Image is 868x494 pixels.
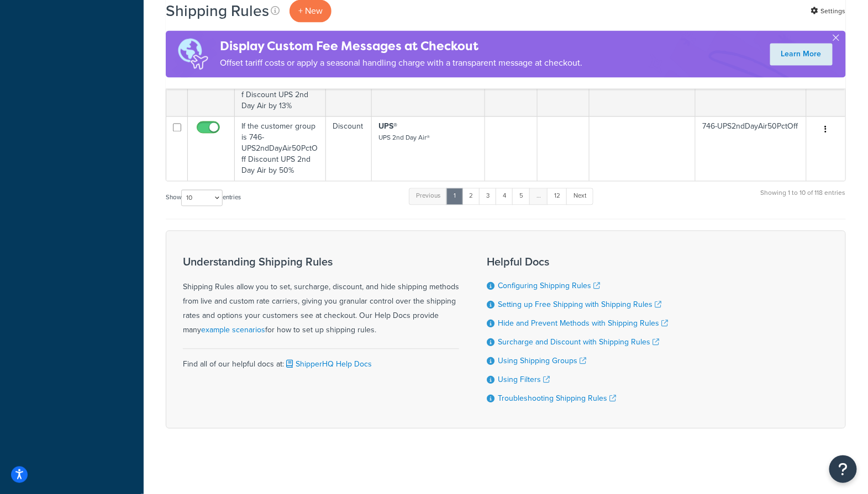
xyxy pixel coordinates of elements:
[409,188,448,205] a: Previous
[462,188,480,205] a: 2
[498,374,550,386] a: Using Filters
[811,4,846,19] a: Settings
[326,116,372,181] td: Discount
[183,256,459,268] h3: Understanding Shipping Rules
[284,359,372,370] a: ShipperHQ Help Docs
[181,190,223,206] select: Showentries
[487,256,668,268] h3: Helpful Docs
[498,355,586,367] a: Using Shipping Groups
[547,188,567,205] a: 12
[220,38,582,56] h4: Display Custom Fee Messages at Checkout
[566,188,593,205] a: Next
[529,188,548,205] a: …
[166,190,241,206] label: Show entries
[183,256,459,338] div: Shipping Rules allow you to set, surcharge, discount, and hide shipping methods from live and cus...
[378,133,430,143] small: UPS 2nd Day Air®
[496,188,513,205] a: 4
[166,1,269,22] h1: Shipping Rules
[479,188,497,205] a: 3
[166,31,220,78] img: duties-banner-06bc72dcb5fe05cb3f9472aba00be2ae8eb53ab6f0d8bb03d382ba314ac3c341.png
[498,299,661,311] a: Setting up Free Shipping with Shipping Rules
[498,280,600,292] a: Configuring Shipping Rules
[829,455,857,483] button: Open Resource Center
[696,116,807,181] td: 746-UPS2ndDayAir50PctOff
[220,56,582,71] p: Offset tariff costs or apply a seasonal handling charge with a transparent message at checkout.
[378,121,397,132] strong: UPS®
[498,337,659,348] a: Surcharge and Discount with Shipping Rules
[235,116,326,181] td: If the customer group is 746-UPS2ndDayAir50PctOff Discount UPS 2nd Day Air by 50%
[512,188,530,205] a: 5
[201,325,265,336] a: example scenarios
[446,188,463,205] a: 1
[761,187,846,211] div: Showing 1 to 10 of 118 entries
[183,349,459,372] div: Find all of our helpful docs at:
[770,44,833,66] a: Learn More
[498,318,668,330] a: Hide and Prevent Methods with Shipping Rules
[498,393,616,405] a: Troubleshooting Shipping Rules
